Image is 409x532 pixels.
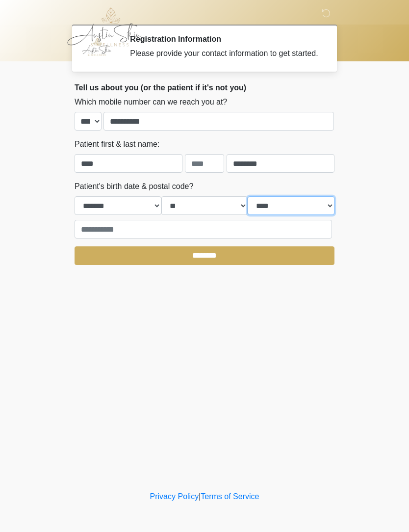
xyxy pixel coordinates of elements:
label: Which mobile number can we reach you at? [75,96,227,108]
label: Patient first & last name: [75,138,159,150]
h2: Tell us about you (or the patient if it's not you) [75,83,334,92]
a: | [199,492,201,501]
label: Patient's birth date & postal code? [75,181,193,192]
a: Terms of Service [201,492,259,501]
a: Privacy Policy [150,492,199,501]
img: Austin Skin & Wellness Logo [65,7,152,47]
